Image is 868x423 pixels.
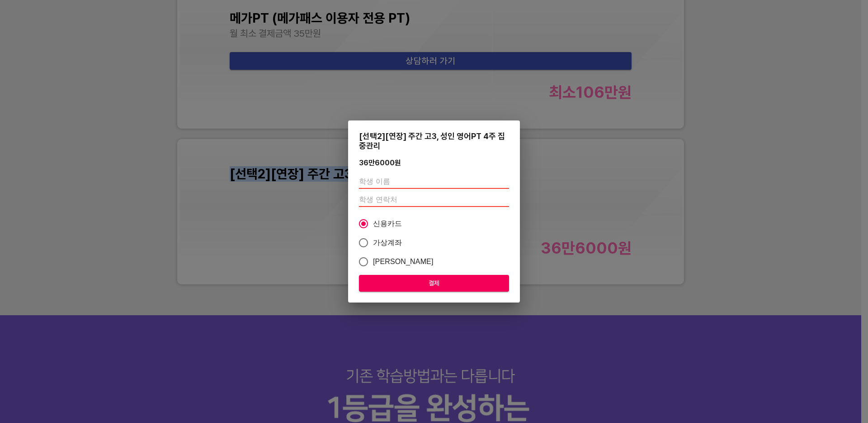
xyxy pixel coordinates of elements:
[359,192,509,207] input: 학생 연락처
[359,275,509,292] button: 결제
[373,218,402,229] span: 신용카드
[373,237,402,248] span: 가상계좌
[366,278,502,289] span: 결제
[359,174,509,189] input: 학생 이름
[373,256,434,267] span: [PERSON_NAME]
[359,159,401,167] div: 36만6000 원
[359,131,509,150] div: [선택2][연장] 주간 고3, 성인 영어PT 4주 집중관리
